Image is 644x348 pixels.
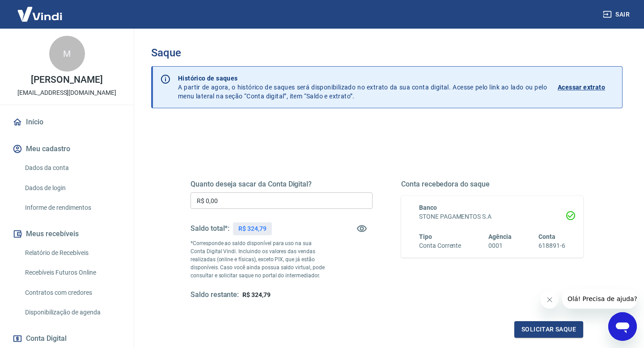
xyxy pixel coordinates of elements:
a: Contratos com credores [21,284,123,302]
a: Dados da conta [21,159,123,177]
h5: Saldo total*: [191,224,229,233]
a: Início [11,112,123,132]
div: M [49,36,85,72]
h5: Quanto deseja sacar da Conta Digital? [191,180,373,189]
button: Solicitar saque [514,321,583,338]
h3: Saque [151,47,623,59]
p: Acessar extrato [558,83,605,92]
img: Vindi [11,0,69,28]
span: R$ 324,79 [242,291,271,298]
span: Conta [538,233,555,240]
h5: Saldo restante: [191,290,239,300]
span: Olá! Precisa de ajuda? [5,6,75,13]
p: [EMAIL_ADDRESS][DOMAIN_NAME] [17,88,116,98]
a: Relatório de Recebíveis [21,244,123,262]
h6: 618891-6 [538,241,565,250]
h6: Conta Corrente [419,241,461,250]
p: A partir de agora, o histórico de saques será disponibilizado no extrato da sua conta digital. Ac... [178,74,547,101]
h6: 0001 [488,241,512,250]
p: [PERSON_NAME] [31,75,102,85]
button: Meu cadastro [11,139,123,159]
h5: Conta recebedora do saque [401,180,583,189]
button: Sair [601,6,633,23]
h6: STONE PAGAMENTOS S.A [419,212,565,221]
p: R$ 324,79 [238,224,267,233]
a: Dados de login [21,179,123,197]
p: *Corresponde ao saldo disponível para uso na sua Conta Digital Vindi. Incluindo os valores das ve... [191,239,327,280]
a: Informe de rendimentos [21,199,123,217]
iframe: Mensagem da empresa [562,289,637,309]
span: Banco [419,204,437,211]
a: Acessar extrato [558,74,615,101]
a: Disponibilização de agenda [21,303,123,322]
iframe: Fechar mensagem [541,291,559,309]
button: Meus recebíveis [11,224,123,244]
a: Recebíveis Futuros Online [21,263,123,282]
span: Agência [488,233,512,240]
p: Histórico de saques [178,74,547,83]
iframe: Botão para abrir a janela de mensagens [608,312,637,341]
span: Tipo [419,233,432,240]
